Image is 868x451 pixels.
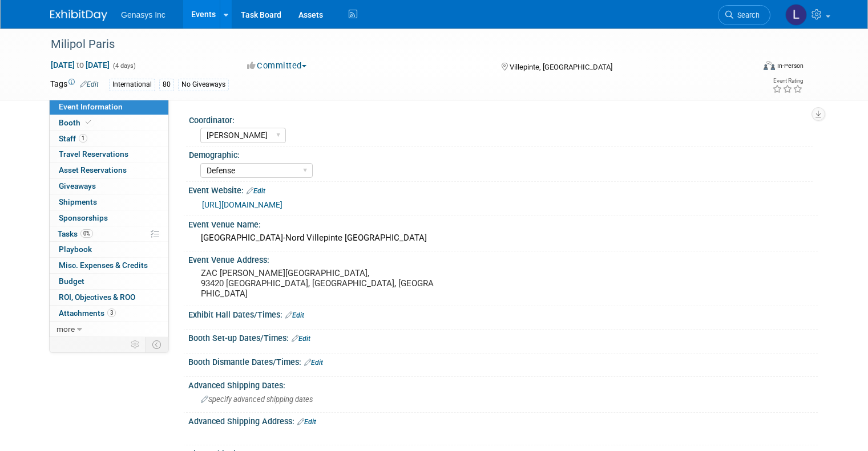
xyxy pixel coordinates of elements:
span: [DATE] [DATE] [50,60,110,70]
span: Staff [59,134,87,143]
a: Edit [80,80,99,88]
td: Toggle Event Tabs [146,337,169,352]
span: Travel Reservations [59,149,128,159]
a: Edit [247,187,265,195]
a: Giveaways [50,178,168,194]
div: Event Website: [188,182,818,197]
div: Booth Set-up Dates/Times: [188,330,818,344]
div: Coordinator: [189,112,813,126]
span: 1 [79,134,87,143]
span: Villepinte, [GEOGRAPHIC_DATA] [510,63,612,71]
div: Exhibit Hall Dates/Times: [188,306,818,321]
span: Booth [59,118,94,127]
span: Attachments [59,308,116,318]
span: Genasys Inc [121,10,165,19]
pre: ZAC [PERSON_NAME][GEOGRAPHIC_DATA], 93420 [GEOGRAPHIC_DATA], [GEOGRAPHIC_DATA], [GEOGRAPHIC_DATA] [201,268,438,299]
span: Specify advanced shipping dates [201,395,313,404]
a: Event Information [50,99,168,115]
a: Booth [50,115,168,131]
span: 0% [80,229,93,238]
span: ROI, Objectives & ROO [59,292,135,302]
div: Event Venue Address: [188,251,818,266]
span: Giveaways [59,181,96,190]
div: International [109,79,155,91]
td: Tags [50,78,99,91]
div: Event Rating [772,78,803,84]
div: Event Format [692,59,804,76]
a: Sponsorships [50,210,168,226]
span: Tasks [58,229,93,238]
td: Personalize Event Tab Strip [126,337,146,352]
span: to [75,60,86,70]
div: In-Person [777,62,804,70]
span: Sponsorships [59,213,108,222]
a: Edit [292,335,310,343]
a: Asset Reservations [50,162,168,178]
div: Booth Dismantle Dates/Times: [188,354,818,368]
a: Travel Reservations [50,147,168,162]
img: Format-Inperson.png [764,61,775,70]
a: Attachments3 [50,306,168,321]
span: Budget [59,277,84,286]
div: Demographic: [189,147,813,161]
a: ROI, Objectives & ROO [50,290,168,305]
div: 80 [159,79,174,91]
img: ExhibitDay [50,10,107,21]
span: (4 days) [112,62,136,70]
button: Committed [243,60,311,72]
span: Shipments [59,197,97,206]
a: Staff1 [50,131,168,147]
a: Playbook [50,242,168,257]
a: Search [718,5,770,25]
div: Milipol Paris [47,34,740,55]
a: Edit [297,418,316,426]
span: Search [733,11,760,19]
a: Edit [285,311,304,319]
span: Asset Reservations [59,165,127,174]
img: Lucy Temprano [785,4,807,26]
a: Shipments [50,194,168,210]
span: Event Information [59,102,123,111]
a: Edit [304,359,323,367]
div: Advanced Shipping Address: [188,413,818,428]
a: more [50,322,168,337]
span: Misc. Expenses & Credits [59,261,148,270]
i: Booth reservation complete [86,119,91,125]
div: Advanced Shipping Dates: [188,377,818,391]
a: [URL][DOMAIN_NAME] [202,200,282,209]
span: 3 [107,308,116,317]
div: Event Venue Name: [188,216,818,230]
a: Tasks0% [50,226,168,242]
div: No Giveaways [178,79,229,91]
div: [GEOGRAPHIC_DATA]-Nord Villepinte [GEOGRAPHIC_DATA] [197,229,809,247]
span: more [56,324,75,334]
span: Playbook [59,245,92,254]
a: Budget [50,274,168,289]
a: Misc. Expenses & Credits [50,258,168,273]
